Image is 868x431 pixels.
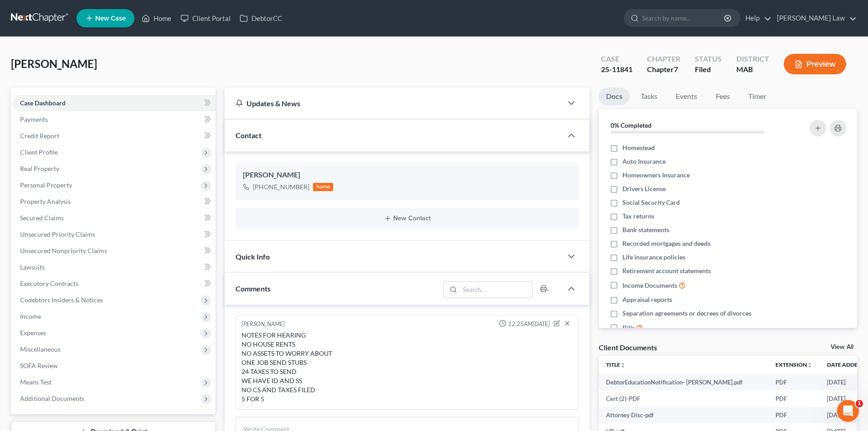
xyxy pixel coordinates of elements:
span: 12:25AM[DATE] [508,320,550,328]
div: Chapter [647,64,680,75]
a: Lawsuits [13,259,216,275]
span: Drivers License [622,184,666,193]
div: home [313,183,333,191]
a: Extensionunfold_more [776,361,812,368]
a: View All [831,344,853,350]
div: Filed [695,64,722,75]
div: Chapter [647,54,680,64]
span: Payments [20,115,48,123]
span: Lawsuits [20,263,45,271]
span: Income Documents [622,281,677,290]
span: Secured Claims [20,214,64,222]
span: Social Security Card [622,198,680,207]
span: Recorded mortgages and deeds [622,239,710,248]
div: 25-11841 [601,64,632,75]
a: Secured Claims [13,210,216,226]
span: Quick Info [236,252,270,261]
a: Case Dashboard [13,95,216,111]
span: Comments [236,284,271,293]
a: Payments [13,111,216,128]
a: Unsecured Nonpriority Claims [13,243,216,259]
a: Help [741,10,771,26]
input: Search by name... [642,10,725,26]
strong: 0% Completed [611,121,652,129]
div: [PERSON_NAME] [243,170,571,181]
i: unfold_more [807,363,812,368]
a: Home [137,10,176,26]
a: Unsecured Priority Claims [13,226,216,243]
td: PDF [768,390,820,407]
a: Executory Contracts [13,275,216,292]
a: SOFA Review [13,358,216,374]
span: SOFA Review [20,362,58,369]
div: District [736,54,769,64]
a: Docs [599,88,630,105]
a: Fees [708,88,737,105]
div: MAB [736,64,769,75]
span: 1 [856,400,863,407]
td: Attorney Disc-pdf [599,407,768,423]
a: Credit Report [13,128,216,144]
span: Unsecured Priority Claims [20,230,95,238]
span: Personal Property [20,181,72,189]
div: [PHONE_NUMBER] [253,182,309,192]
span: Contact [236,131,262,140]
span: Income [20,312,41,320]
span: Retirement account statements [622,266,711,275]
span: Case Dashboard [20,99,66,107]
span: Unsecured Nonpriority Claims [20,247,107,254]
td: PDF [768,407,820,423]
span: Homestead [622,143,655,152]
div: Client Documents [599,343,657,352]
a: Client Portal [176,10,235,26]
a: Titleunfold_more [606,361,626,368]
span: Bills [622,323,635,332]
span: Bank statements [622,225,669,234]
span: Miscellaneous [20,345,61,353]
span: Additional Documents [20,395,84,402]
span: Client Profile [20,148,58,156]
i: unfold_more [620,363,626,368]
a: DebtorCC [235,10,287,26]
span: [PERSON_NAME] [11,57,97,70]
td: Cert (2)-PDF [599,390,768,407]
span: Codebtors Insiders & Notices [20,296,103,304]
span: Homeowners Insurance [622,171,690,180]
button: Preview [784,54,846,74]
span: Tax returns [622,212,654,221]
a: Tasks [633,88,665,105]
input: Search... [460,282,533,297]
div: Case [601,54,632,64]
a: Timer [741,88,774,105]
span: 7 [674,65,678,73]
iframe: Intercom live chat [837,400,859,422]
span: Real Property [20,165,59,172]
span: Credit Report [20,132,59,140]
div: [PERSON_NAME] [241,320,285,329]
a: Date Added expand_more [827,361,868,368]
td: PDF [768,374,820,390]
span: Life insurance policies [622,253,685,262]
span: New Case [95,15,126,22]
td: DebtorEducationNotification- [PERSON_NAME].pdf [599,374,768,390]
div: NOTES FOR HEARING NO HOUSE RENTS NO ASSETS TO WORRY ABOUT ONE JOB SEND STUBS 24 TAXES TO SEND WE ... [241,331,573,404]
span: Property Analysis [20,197,71,205]
span: Executory Contracts [20,280,78,287]
a: [PERSON_NAME] Law [772,10,857,26]
span: Appraisal reports [622,295,672,304]
span: Expenses [20,329,46,337]
span: Separation agreements or decrees of divorces [622,309,751,318]
span: Means Test [20,378,51,386]
span: Auto Insurance [622,157,666,166]
button: New Contact [243,215,571,222]
a: Property Analysis [13,193,216,210]
div: Updates & News [236,99,551,108]
a: Events [668,88,704,105]
div: Status [695,54,722,64]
